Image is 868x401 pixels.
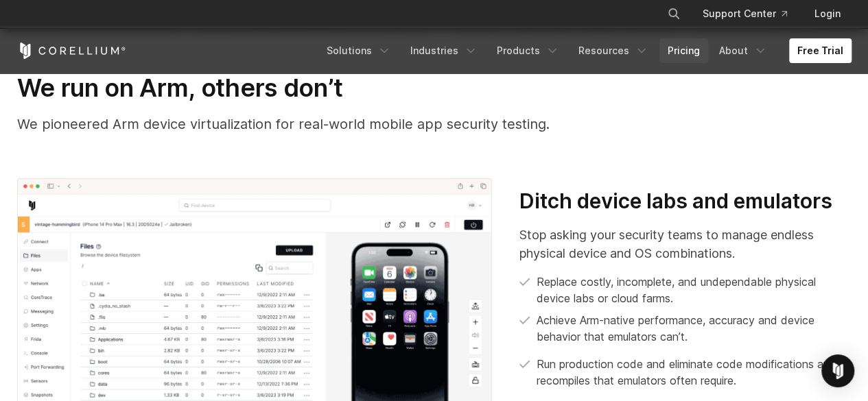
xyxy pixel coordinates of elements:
[537,312,851,345] p: Achieve Arm-native performance, accuracy and device behavior that emulators can’t.
[17,42,126,59] a: Corellium Home
[650,1,852,26] div: Navigation Menu
[804,1,852,26] a: Login
[692,1,798,26] a: Support Center
[789,38,852,63] a: Free Trial
[537,356,851,389] p: Run production code and eliminate code modifications and recompiles that emulators often require.
[402,38,486,63] a: Industries
[519,226,851,263] p: Stop asking your security teams to manage endless physical device and OS combinations.
[661,1,686,26] button: Search
[519,189,851,215] h3: Ditch device labs and emulators
[318,38,399,63] a: Solutions
[821,354,854,387] div: Open Intercom Messenger
[711,38,775,63] a: About
[489,38,567,63] a: Products
[17,73,852,103] h3: We run on Arm, others don’t
[318,38,852,63] div: Navigation Menu
[17,114,852,134] p: We pioneered Arm device virtualization for real-world mobile app security testing.
[659,38,708,63] a: Pricing
[570,38,657,63] a: Resources
[537,274,851,306] p: Replace costly, incomplete, and undependable physical device labs or cloud farms.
